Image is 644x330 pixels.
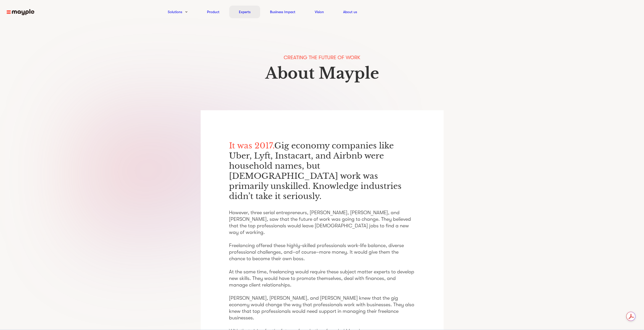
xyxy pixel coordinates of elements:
a: About us [343,9,357,15]
a: Experts [239,9,251,15]
a: Business Impact [270,9,295,15]
a: Product [207,9,219,15]
a: Vision [315,9,324,15]
span: It was 2017. [229,141,274,151]
a: Solutions [168,9,182,15]
img: arrow-down [185,11,188,13]
p: Gig economy companies like Uber, Lyft, Instacart, and Airbnb were household names, but [DEMOGRAPH... [229,141,415,201]
img: mayple-logo [7,9,34,15]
